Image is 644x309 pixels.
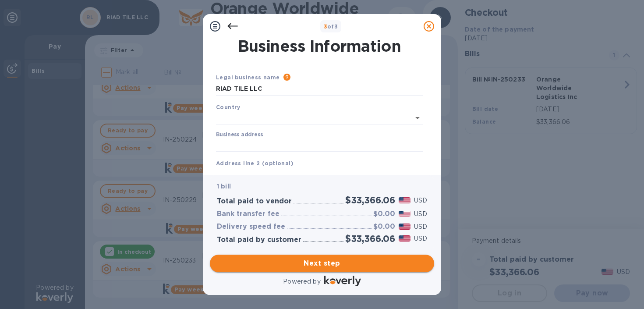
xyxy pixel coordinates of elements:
button: Open [411,112,424,124]
img: USD [399,197,410,203]
h3: Bank transfer fee [217,210,280,218]
p: USD [414,210,427,219]
h1: Business Information [214,37,425,55]
label: Business address [216,132,263,138]
p: USD [414,196,427,205]
h3: $0.00 [373,210,395,218]
h2: $33,366.06 [345,233,395,244]
h3: Delivery speed fee [217,223,285,231]
h2: $33,366.06 [345,195,395,206]
b: of 3 [324,23,338,30]
span: Next step [217,258,427,269]
img: USD [399,235,410,242]
p: Powered by [283,277,320,286]
img: Logo [324,276,361,286]
b: 1 bill [217,183,231,190]
h3: Total paid to vendor [217,197,292,206]
img: USD [399,224,410,230]
p: USD [414,222,427,231]
h3: $0.00 [373,223,395,231]
b: Address line 2 (optional) [216,160,294,167]
b: Country [216,104,241,110]
img: USD [399,211,410,217]
b: Legal business name [216,74,280,81]
p: USD [414,234,427,243]
span: 3 [324,23,327,30]
button: Next step [210,255,434,272]
h3: Total paid by customer [217,236,301,244]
